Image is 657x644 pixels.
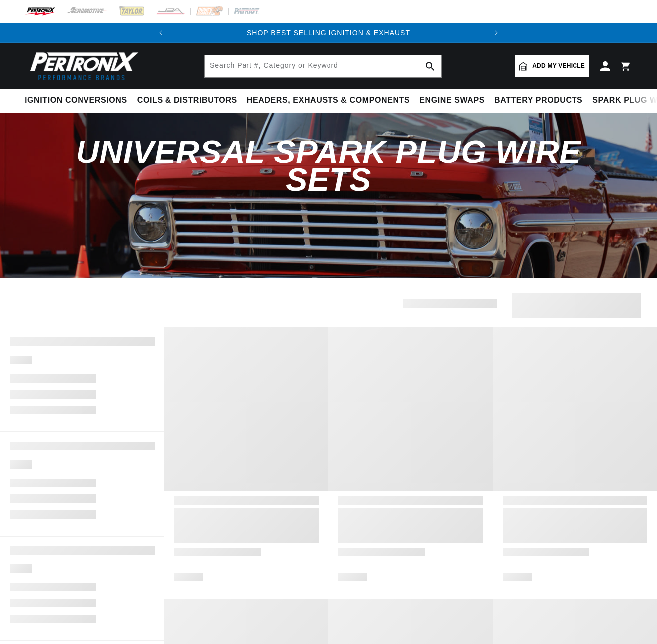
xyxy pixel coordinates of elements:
span: Headers, Exhausts & Components [247,95,410,106]
span: Universal Spark Plug Wire Sets [76,134,581,197]
input: Search Part #, Category or Keyword [205,55,441,77]
summary: Engine Swaps [414,89,490,112]
div: Announcement [170,27,487,38]
button: search button [419,55,441,77]
img: Pertronix [25,49,139,83]
span: Coils & Distributors [137,95,237,106]
span: Battery Products [494,95,582,106]
span: Engine Swaps [419,95,485,106]
div: 1 of 2 [170,27,487,38]
span: Ignition Conversions [25,95,127,106]
button: Translation missing: en.sections.announcements.previous_announcement [151,23,170,43]
summary: Coils & Distributors [132,89,242,112]
a: SHOP BEST SELLING IGNITION & EXHAUST [247,29,410,37]
a: Add my vehicle [515,55,589,77]
summary: Battery Products [490,89,587,112]
summary: Ignition Conversions [25,89,132,112]
span: Add my vehicle [532,61,585,71]
button: Translation missing: en.sections.announcements.next_announcement [487,23,506,43]
summary: Headers, Exhausts & Components [242,89,414,112]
